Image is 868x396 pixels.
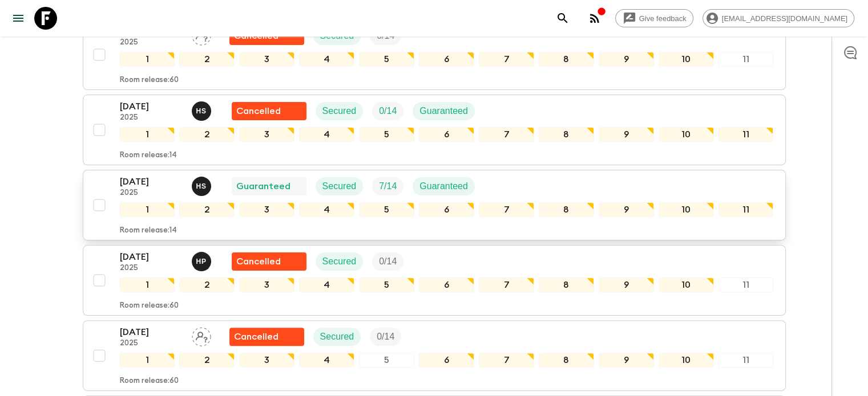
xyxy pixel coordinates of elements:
[299,127,354,142] div: 4
[539,277,594,292] div: 8
[703,9,854,27] div: [EMAIL_ADDRESS][DOMAIN_NAME]
[359,52,414,67] div: 5
[633,14,693,23] span: Give feedback
[120,100,183,113] p: [DATE]
[372,177,403,195] div: Trip Fill
[120,226,177,235] p: Room release: 14
[179,202,235,217] div: 2
[599,52,654,67] div: 9
[196,182,207,191] p: H S
[299,277,354,292] div: 4
[120,250,183,264] p: [DATE]
[372,252,403,271] div: Trip Fill
[120,377,179,386] p: Room release: 60
[196,257,207,266] p: H P
[320,330,354,344] p: Secured
[659,52,714,67] div: 10
[316,102,364,120] div: Secured
[7,7,30,30] button: menu
[120,277,175,292] div: 1
[192,180,213,189] span: Hong Sarou
[313,328,361,346] div: Secured
[322,104,357,118] p: Secured
[120,76,179,85] p: Room release: 60
[120,151,177,160] p: Room release: 14
[120,175,183,189] p: [DATE]
[192,105,213,114] span: Hong Sarou
[615,9,693,27] a: Give feedback
[359,202,414,217] div: 5
[659,277,714,292] div: 10
[539,127,594,142] div: 8
[379,104,397,118] p: 0 / 14
[716,14,854,23] span: [EMAIL_ADDRESS][DOMAIN_NAME]
[192,252,213,271] button: HP
[599,353,654,368] div: 9
[718,353,774,368] div: 11
[239,202,294,217] div: 3
[316,177,364,195] div: Secured
[551,7,574,30] button: search adventures
[479,353,534,368] div: 7
[83,19,786,90] button: [DATE]2025Assign pack leaderFlash Pack cancellationSecuredTrip Fill1234567891011Room release:60
[479,202,534,217] div: 7
[229,328,304,346] div: Flash Pack cancellation
[239,353,294,368] div: 3
[179,353,235,368] div: 2
[83,320,786,391] button: [DATE]2025Assign pack leaderFlash Pack cancellationSecuredTrip Fill1234567891011Room release:60
[83,170,786,240] button: [DATE]2025Hong SarouGuaranteedSecuredTrip FillGuaranteed1234567891011Room release:14
[372,102,403,120] div: Trip Fill
[299,202,354,217] div: 4
[299,52,354,67] div: 4
[599,127,654,142] div: 9
[120,339,183,348] p: 2025
[359,127,414,142] div: 5
[83,245,786,316] button: [DATE]2025Heng PringRathanaFlash Pack cancellationSecuredTrip Fill1234567891011Room release:60
[232,252,306,271] div: Flash Pack cancellation
[479,277,534,292] div: 7
[539,353,594,368] div: 8
[236,255,281,268] p: Cancelled
[196,107,207,116] p: H S
[179,52,235,67] div: 2
[419,104,468,118] p: Guaranteed
[299,353,354,368] div: 4
[370,328,401,346] div: Trip Fill
[232,102,306,120] div: Flash Pack cancellation
[322,179,357,193] p: Secured
[419,202,474,217] div: 6
[377,330,394,344] p: 0 / 14
[192,330,211,340] span: Assign pack leader
[419,52,474,67] div: 6
[718,202,774,217] div: 11
[419,277,474,292] div: 6
[120,301,179,311] p: Room release: 60
[479,127,534,142] div: 7
[379,255,397,268] p: 0 / 14
[539,202,594,217] div: 8
[718,277,774,292] div: 11
[236,179,290,193] p: Guaranteed
[179,127,235,142] div: 2
[359,353,414,368] div: 5
[192,177,213,196] button: HS
[192,255,213,264] span: Heng PringRathana
[192,30,211,39] span: Assign pack leader
[120,264,183,273] p: 2025
[83,95,786,165] button: [DATE]2025Hong SarouFlash Pack cancellationSecuredTrip FillGuaranteed1234567891011Room release:14
[718,127,774,142] div: 11
[179,277,235,292] div: 2
[239,52,294,67] div: 3
[120,52,175,67] div: 1
[659,353,714,368] div: 10
[718,52,774,67] div: 11
[659,127,714,142] div: 10
[120,127,175,142] div: 1
[419,127,474,142] div: 6
[192,101,213,121] button: HS
[234,330,278,344] p: Cancelled
[379,179,397,193] p: 7 / 14
[539,52,594,67] div: 8
[120,38,183,47] p: 2025
[120,325,183,339] p: [DATE]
